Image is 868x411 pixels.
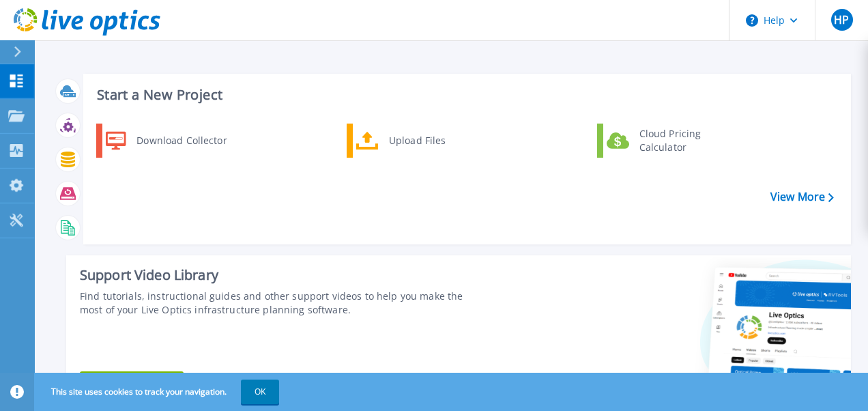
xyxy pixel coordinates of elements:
h3: Start a New Project [97,87,833,102]
span: HP [834,14,849,25]
span: This site uses cookies to track your navigation. [38,380,279,404]
a: Cloud Pricing Calculator [597,124,737,158]
div: Upload Files [382,127,483,154]
button: OK [241,380,279,404]
div: Find tutorials, instructional guides and other support videos to help you make the most of your L... [80,289,488,317]
a: Upload Files [347,124,487,158]
div: Download Collector [130,127,233,154]
a: View More [770,190,834,203]
div: Cloud Pricing Calculator [633,127,734,154]
a: Download Collector [96,124,236,158]
a: Explore Now! [80,371,184,399]
div: Support Video Library [80,266,488,284]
